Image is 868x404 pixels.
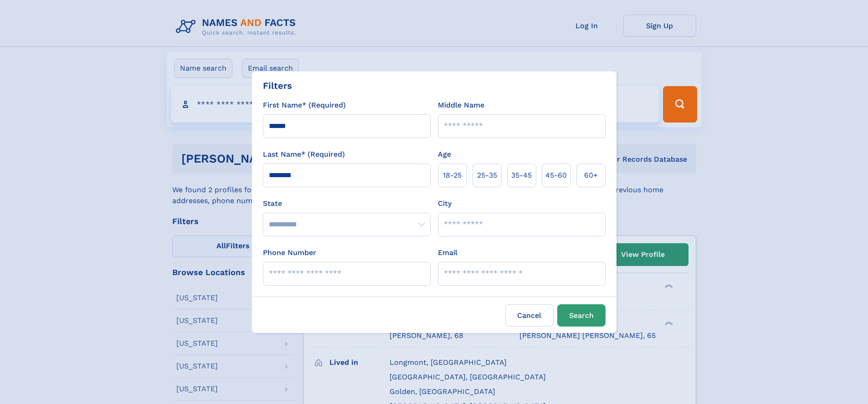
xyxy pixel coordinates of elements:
[557,304,606,327] button: Search
[263,100,346,111] label: First Name* (Required)
[263,198,431,209] label: State
[477,170,497,181] span: 25‑35
[438,247,457,258] label: Email
[438,149,451,160] label: Age
[443,170,462,181] span: 18‑25
[505,304,554,327] label: Cancel
[511,170,532,181] span: 35‑45
[584,170,598,181] span: 60+
[263,79,292,92] div: Filters
[545,170,567,181] span: 45‑60
[263,149,345,160] label: Last Name* (Required)
[263,247,316,258] label: Phone Number
[438,100,484,111] label: Middle Name
[438,198,452,209] label: City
